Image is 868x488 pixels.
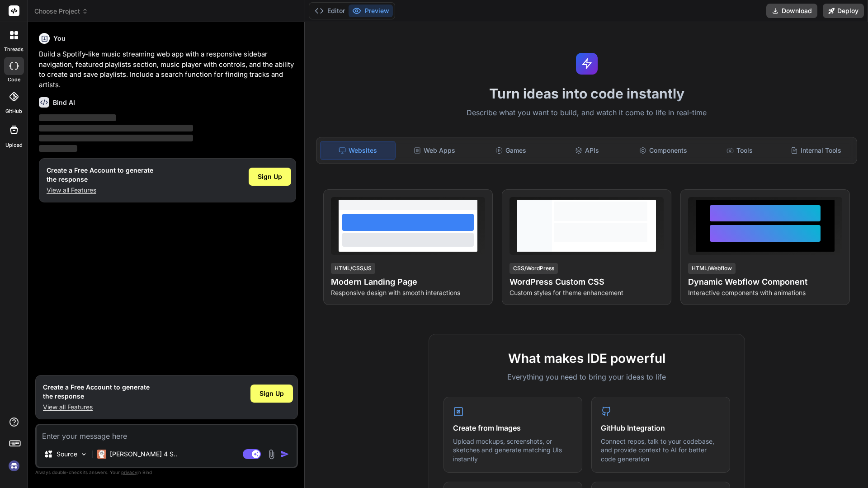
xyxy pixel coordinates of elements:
[331,288,485,297] p: Responsive design with smooth interactions
[453,437,573,464] p: Upload mockups, screenshots, or sketches and generate matching UIs instantly
[703,141,777,160] div: Tools
[259,389,284,398] span: Sign Up
[453,422,573,433] h4: Create from Images
[35,468,298,477] p: Always double-check its answers. Your in Bind
[39,135,193,141] span: ‌
[311,107,863,119] p: Describe what you want to build, and watch it come to life in real-time
[47,186,153,195] p: View all Features
[443,349,730,368] h2: What makes IDE powerful
[509,288,664,297] p: Custom styles for theme enhancement
[626,141,701,160] div: Components
[397,141,472,160] div: Web Apps
[320,141,396,160] div: Websites
[443,371,730,382] p: Everything you need to bring your ideas to life
[311,5,349,17] button: Editor
[509,263,558,274] div: CSS/WordPress
[601,422,721,433] h4: GitHub Integration
[8,76,20,84] label: code
[39,145,77,152] span: ‌
[5,141,23,149] label: Upload
[121,469,137,475] span: privacy
[823,4,864,18] button: Deploy
[5,108,22,115] label: GitHub
[6,458,22,474] img: signin
[474,141,548,160] div: Games
[258,172,282,181] span: Sign Up
[509,276,664,288] h4: WordPress Custom CSS
[280,450,289,459] img: icon
[778,141,853,160] div: Internal Tools
[688,288,842,297] p: Interactive components with animations
[97,450,106,459] img: Claude 4 Sonnet
[331,263,375,274] div: HTML/CSS/JS
[39,114,116,121] span: ‌
[43,403,150,412] p: View all Features
[331,276,485,288] h4: Modern Landing Page
[601,437,721,464] p: Connect repos, talk to your codebase, and provide context to AI for better code generation
[688,276,842,288] h4: Dynamic Webflow Component
[766,4,817,18] button: Download
[550,141,624,160] div: APIs
[80,450,88,458] img: Pick Models
[47,166,153,184] h1: Create a Free Account to generate the response
[4,46,24,53] label: threads
[311,85,863,102] h1: Turn ideas into code instantly
[39,49,296,90] p: Build a Spotify-like music streaming web app with a responsive sidebar navigation, featured playl...
[34,7,88,16] span: Choose Project
[53,34,66,43] h6: You
[43,383,150,401] h1: Create a Free Account to generate the response
[349,5,393,17] button: Preview
[53,98,75,107] h6: Bind AI
[266,449,277,460] img: attachment
[57,450,77,459] p: Source
[110,450,177,459] p: [PERSON_NAME] 4 S..
[39,125,193,131] span: ‌
[688,263,736,274] div: HTML/Webflow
